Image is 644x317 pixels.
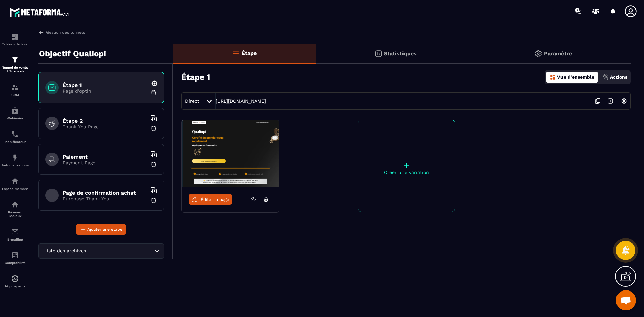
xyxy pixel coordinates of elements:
[2,261,29,265] p: Comptabilité
[38,243,164,259] div: Search for option
[9,6,70,18] img: logo
[2,149,29,172] a: automationsautomationsAutomatisations
[557,74,594,80] p: Vue d'ensemble
[534,50,542,58] img: setting-gr.5f69749f.svg
[11,201,19,209] img: social-network
[232,49,240,57] img: bars-o.4a397970.svg
[2,125,29,149] a: schedulerschedulerPlanificateur
[2,102,29,125] a: automationsautomationsWebinaire
[201,197,229,202] span: Éditer la page
[11,83,19,91] img: formation
[63,196,147,201] p: Purchase Thank You
[2,172,29,196] a: automationsautomationsEspace membre
[604,95,617,107] img: arrow-next.bcc2205e.svg
[63,88,147,94] p: Page d'optin
[11,228,19,236] img: email
[2,196,29,223] a: social-networksocial-networkRéseaux Sociaux
[11,33,19,41] img: formation
[150,197,157,204] img: trash
[39,47,106,60] p: Objectif Qualiopi
[2,66,29,73] p: Tunnel de vente / Site web
[544,50,572,57] p: Paramètre
[2,246,29,270] a: accountantaccountantComptabilité
[63,124,147,129] p: Thank You Page
[2,237,29,241] p: E-mailing
[2,51,29,78] a: formationformationTunnel de vente / Site web
[11,275,19,283] img: automations
[2,42,29,46] p: Tableau de bord
[11,130,19,138] img: scheduler
[11,107,19,115] img: automations
[618,95,630,107] img: setting-w.858f3a88.svg
[384,50,417,57] p: Statistiques
[2,284,29,288] p: IA prospects
[216,98,266,104] a: [URL][DOMAIN_NAME]
[87,226,122,233] span: Ajouter une étape
[38,29,44,35] img: arrow
[63,82,147,88] h6: Étape 1
[11,177,19,185] img: automations
[150,89,157,96] img: trash
[76,224,126,235] button: Ajouter une étape
[38,29,85,35] a: Gestion des tunnels
[11,251,19,259] img: accountant
[189,194,232,205] a: Éditer la page
[63,190,147,196] h6: Page de confirmation achat
[63,160,147,165] p: Payment Page
[2,163,29,167] p: Automatisations
[241,50,257,56] p: Étape
[63,118,147,124] h6: Étape 2
[358,160,455,170] p: +
[358,170,455,175] p: Créer une variation
[150,161,157,168] img: trash
[2,116,29,120] p: Webinaire
[87,247,153,255] input: Search for option
[150,125,157,132] img: trash
[374,50,382,58] img: stats.20deebd0.svg
[11,56,19,64] img: formation
[550,74,556,80] img: dashboard-orange.40269519.svg
[185,98,199,104] span: Direct
[2,140,29,144] p: Planificateur
[182,120,279,187] img: image
[2,210,29,218] p: Réseaux Sociaux
[610,74,627,80] p: Actions
[2,187,29,191] p: Espace membre
[603,74,609,80] img: actions.d6e523a2.png
[181,72,210,82] h3: Étape 1
[2,28,29,51] a: formationformationTableau de bord
[63,154,147,160] h6: Paiement
[2,78,29,102] a: formationformationCRM
[2,93,29,97] p: CRM
[11,154,19,162] img: automations
[616,290,636,310] a: Ouvrir le chat
[43,247,87,255] span: Liste des archives
[2,223,29,246] a: emailemailE-mailing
